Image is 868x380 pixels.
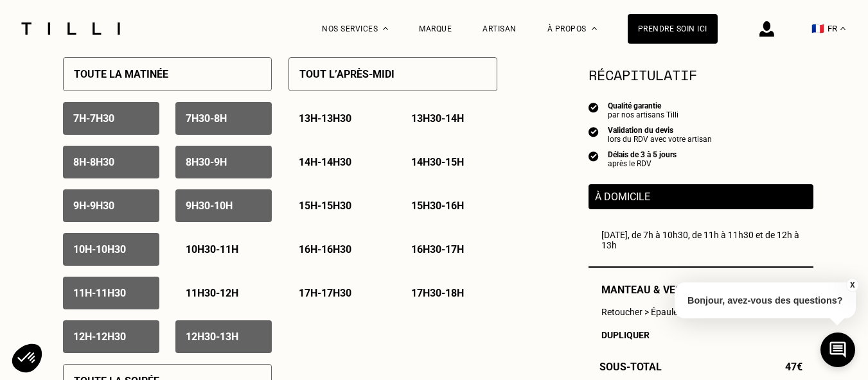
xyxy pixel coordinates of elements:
[411,112,464,125] p: 13h30 - 14h
[299,112,351,125] p: 13h - 13h30
[589,101,599,113] img: icon list info
[186,287,238,299] p: 11h30 - 12h
[73,287,126,299] p: 11h - 11h30
[186,112,227,125] p: 7h30 - 8h
[186,156,227,168] p: 8h30 - 9h
[411,156,464,168] p: 14h30 - 15h
[589,361,813,373] div: Sous-Total
[608,150,677,159] div: Délais de 3 à 5 jours
[299,156,351,168] p: 14h - 14h30
[601,307,700,317] span: Retoucher > Épaules (x2)
[73,156,114,168] p: 8h - 8h30
[411,200,464,212] p: 15h30 - 16h
[73,200,114,212] p: 9h - 9h30
[17,22,125,35] img: Logo du service de couturière Tilli
[601,330,801,340] div: Dupliquer
[811,22,824,35] span: 🇫🇷
[592,27,597,30] img: Menu déroulant à propos
[186,243,238,255] p: 10h30 - 11h
[411,287,464,299] p: 17h30 - 18h
[74,68,168,80] p: Toute la matinée
[299,243,351,255] p: 16h - 16h30
[608,126,712,135] div: Validation du devis
[608,135,712,144] div: lors du RDV avec votre artisan
[419,24,452,33] a: Marque
[608,159,677,168] div: après le RDV
[608,101,678,110] div: Qualité garantie
[759,21,774,37] img: icône connexion
[846,278,858,292] button: X
[785,361,802,373] span: 47€
[595,191,807,203] p: À domicile
[675,282,856,318] p: Bonjour, avez-vous des questions?
[186,200,233,212] p: 9h30 - 10h
[589,150,599,162] img: icon list info
[628,14,718,44] a: Prendre soin ici
[299,287,351,299] p: 17h - 17h30
[589,126,599,137] img: icon list info
[840,27,846,30] img: menu déroulant
[73,243,126,255] p: 10h - 10h30
[608,110,678,119] div: par nos artisans Tilli
[299,68,394,80] p: Tout l’après-midi
[383,27,388,30] img: Menu déroulant
[483,24,517,33] a: Artisan
[73,112,114,125] p: 7h - 7h30
[73,331,126,343] p: 12h - 12h30
[411,243,464,255] p: 16h30 - 17h
[601,230,801,250] div: [DATE], de 7h à 10h30, de 11h à 11h30 et de 12h à 13h
[299,200,351,212] p: 15h - 15h30
[601,284,716,296] span: Manteau & veste
[186,331,238,343] p: 12h30 - 13h
[589,64,813,85] section: Récapitulatif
